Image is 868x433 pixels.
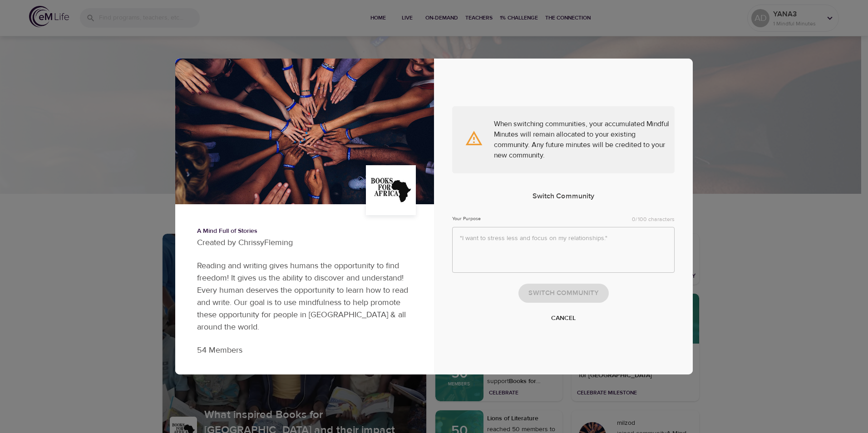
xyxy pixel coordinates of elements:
div: When switching communities, your accumulated Mindful Minutes will remain allocated to your existi... [488,113,678,166]
p: 54 Members [197,344,412,356]
button: Cancel [547,310,579,327]
p: Created by ChrissyFleming [197,236,412,249]
label: Your Purpose [452,216,481,221]
div: 0/100 characters [632,216,675,223]
p: Reading and writing gives humans the opportunity to find freedom! It gives us the ability to disc... [197,260,412,333]
h6: A Mind Full of Stories [197,226,412,236]
h5: Switch Community [533,192,594,201]
span: Cancel [551,313,576,324]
